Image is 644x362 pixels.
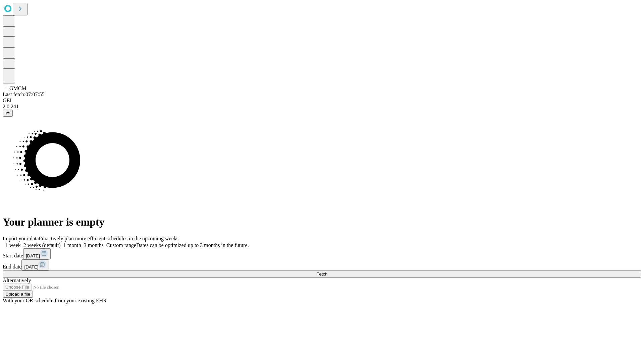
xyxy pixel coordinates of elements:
[21,259,49,270] button: [DATE]
[3,104,641,110] div: 2.0.241
[3,92,45,97] span: Last fetch: 07:07:55
[9,85,26,91] span: GMCM
[84,242,104,248] span: 3 months
[3,298,107,303] span: With your OR schedule from your existing EHR
[3,248,641,259] div: Start date
[39,236,180,241] span: Proactively plan more efficient schedules in the upcoming weeks.
[3,270,641,278] button: Fetch
[316,271,327,277] span: Fetch
[5,111,10,116] span: @
[3,110,13,117] button: @
[3,259,641,270] div: End date
[26,253,40,258] span: [DATE]
[3,98,641,104] div: GEI
[106,242,136,248] span: Custom range
[23,242,61,248] span: 2 weeks (default)
[3,278,31,283] span: Alternatively
[3,216,641,228] h1: Your planner is empty
[63,242,81,248] span: 1 month
[24,264,38,269] span: [DATE]
[23,248,51,259] button: [DATE]
[3,291,33,298] button: Upload a file
[136,242,249,248] span: Dates can be optimized up to 3 months in the future.
[5,242,21,248] span: 1 week
[3,236,39,241] span: Import your data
